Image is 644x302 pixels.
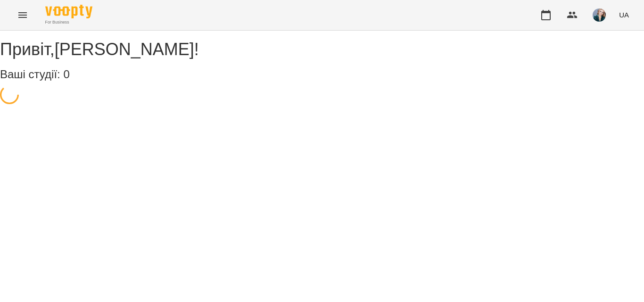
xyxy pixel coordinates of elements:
[593,8,606,22] img: f478de67e57239878430fd83bbb33d9f.jpeg
[615,6,633,24] button: UA
[45,5,92,18] img: Voopty Logo
[63,68,69,81] span: 0
[619,10,629,20] span: UA
[11,4,34,26] button: Menu
[45,19,92,25] span: For Business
